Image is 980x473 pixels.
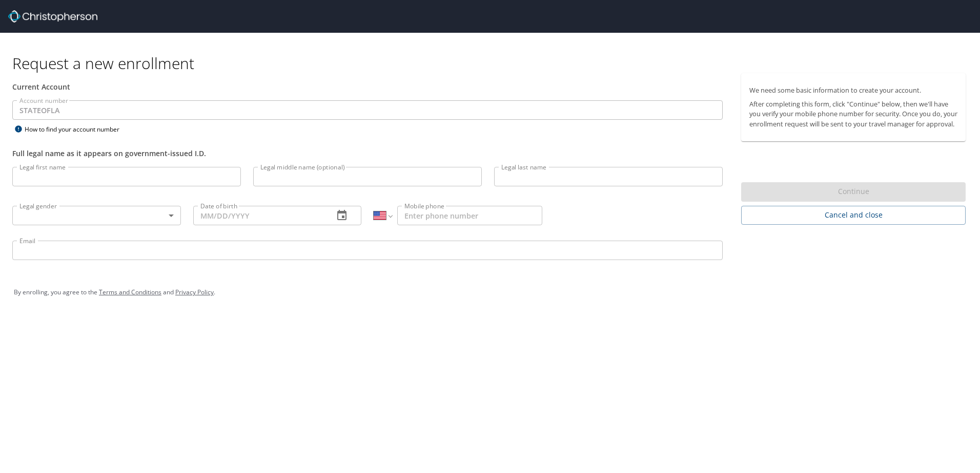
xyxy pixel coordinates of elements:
[12,53,974,73] h1: Request a new enrollment
[12,81,723,92] div: Current Account
[749,85,957,95] p: We need some basic information to create your account.
[397,206,542,225] input: Enter phone number
[12,148,723,159] div: Full legal name as it appears on government-issued I.D.
[749,209,957,222] span: Cancel and close
[175,288,214,296] a: Privacy Policy
[99,288,161,296] a: Terms and Conditions
[14,279,966,305] div: By enrolling, you agree to the and .
[749,99,957,129] p: After completing this form, click "Continue" below, then we'll have you verify your mobile phone ...
[12,206,181,225] div: ​
[741,206,966,225] button: Cancel and close
[193,206,326,225] input: MM/DD/YYYY
[12,123,140,136] div: How to find your account number
[8,10,97,23] img: cbt logo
